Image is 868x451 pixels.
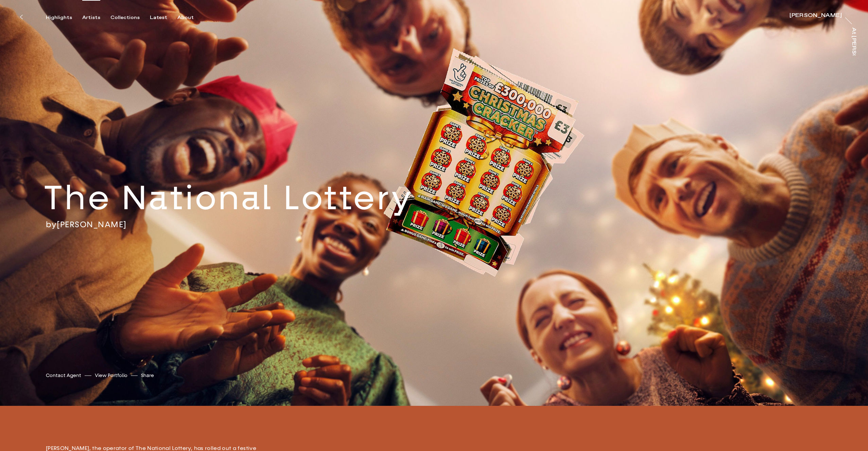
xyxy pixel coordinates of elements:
[82,15,110,21] button: Artists
[46,219,57,229] span: by
[789,13,842,20] a: [PERSON_NAME]
[851,28,856,88] div: At [PERSON_NAME]
[44,177,459,219] h2: The National Lottery
[46,15,82,21] button: Highlights
[57,219,127,229] a: [PERSON_NAME]
[46,372,81,379] a: Contact Agent
[150,15,167,21] div: Latest
[46,15,72,21] div: Highlights
[110,15,140,21] div: Collections
[177,15,194,21] div: About
[82,15,100,21] div: Artists
[95,372,127,379] a: View Portfolio
[110,15,150,21] button: Collections
[150,15,177,21] button: Latest
[850,28,856,55] a: At [PERSON_NAME]
[141,371,154,380] button: Share
[177,15,204,21] button: About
